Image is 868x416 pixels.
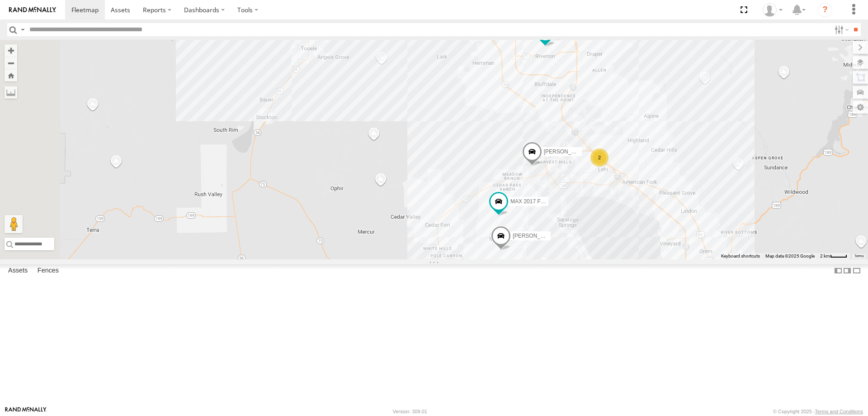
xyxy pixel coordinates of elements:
label: Measure [5,86,17,99]
img: rand-logo.svg [9,7,56,13]
label: Map Settings [853,101,868,114]
label: Fences [33,264,63,277]
label: Search Query [19,23,26,36]
div: © Copyright 2025 - [773,409,863,414]
a: Terms (opens in new tab) [854,254,864,258]
button: Zoom Home [5,69,17,81]
label: Assets [4,264,32,277]
label: Dock Summary Table to the Right [843,264,852,277]
span: MAX 2017 F150 [510,198,550,205]
span: [PERSON_NAME] 2017 E350 GT1 [544,148,628,154]
button: Zoom in [5,44,17,57]
span: [PERSON_NAME] 2020 F350 GT2 [513,233,597,239]
i: ? [818,3,832,17]
div: 2 [590,148,609,167]
label: Hide Summary Table [852,264,861,277]
a: Terms and Conditions [815,409,863,414]
div: Allen Bauer [759,3,786,17]
button: Zoom out [5,57,17,69]
span: 2 km [820,253,830,258]
div: Version: 309.01 [393,409,427,414]
a: Visit our Website [5,407,47,416]
button: Map Scale: 2 km per 34 pixels [817,253,850,259]
label: Dock Summary Table to the Left [834,264,843,277]
label: Search Filter Options [831,23,850,36]
button: Keyboard shortcuts [721,253,760,259]
span: Map data ©2025 Google [765,253,815,258]
button: Drag Pegman onto the map to open Street View [5,215,23,233]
